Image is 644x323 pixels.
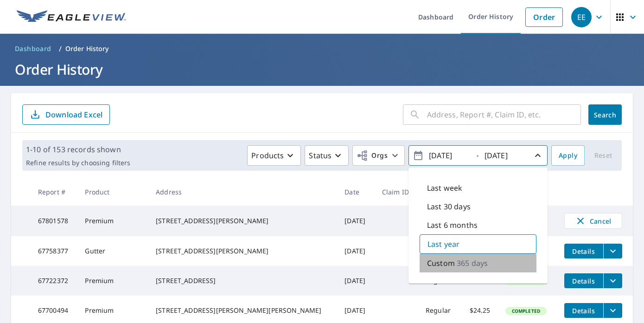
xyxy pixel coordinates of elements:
button: Apply [551,145,585,166]
button: Status [305,145,349,166]
p: Last year [427,239,459,250]
div: EE [571,7,592,27]
th: Date [337,178,374,206]
p: 365 days [457,258,488,269]
p: Order History [65,44,109,53]
button: filesDropdownBtn-67700494 [603,303,622,318]
div: Last week [420,179,536,197]
div: [STREET_ADDRESS][PERSON_NAME] [156,216,330,226]
h1: Order History [11,60,633,79]
th: Report # [31,178,78,206]
div: Last year [420,234,536,254]
p: Products [251,150,284,161]
img: EV Logo [17,10,126,24]
p: Custom [427,258,455,269]
button: - [408,145,548,166]
button: Cancel [564,213,622,229]
p: Last week [427,182,462,194]
span: Details [570,277,598,285]
input: yyyy/mm/dd [426,148,472,163]
button: filesDropdownBtn-67722372 [603,273,622,288]
p: Download Excel [45,110,102,120]
td: Premium [77,266,148,296]
div: [STREET_ADDRESS][PERSON_NAME][PERSON_NAME] [156,306,330,315]
th: Address [148,178,337,206]
p: Last 30 days [427,201,471,212]
input: Address, Report #, Claim ID, etc. [427,102,581,128]
p: Refine results by choosing filters [26,159,130,167]
td: [DATE] [337,236,374,266]
td: 67722372 [31,266,78,296]
button: Search [588,104,622,125]
button: detailsBtn-67722372 [564,273,603,288]
span: Completed [506,308,546,314]
span: Orgs [357,150,388,161]
td: [DATE] [337,266,374,296]
span: Dashboard [15,44,51,53]
div: Last 30 days [420,197,536,216]
button: detailsBtn-67758377 [564,244,603,258]
span: Details [570,306,598,315]
span: - [413,148,543,164]
nav: breadcrumb [11,41,633,56]
p: 1-10 of 153 records shown [26,144,130,155]
th: Claim ID [375,178,418,206]
span: Search [596,110,614,119]
span: Cancel [574,215,612,226]
li: / [59,43,62,54]
div: Custom365 days [420,254,536,272]
div: Last 6 months [420,216,536,234]
td: Gutter [77,236,148,266]
td: 67801578 [31,206,78,236]
p: Last 6 months [427,220,478,231]
th: Product [77,178,148,206]
a: Dashboard [11,41,55,56]
button: Orgs [352,145,405,166]
span: Details [570,247,598,256]
button: filesDropdownBtn-67758377 [603,244,622,258]
td: 67758377 [31,236,78,266]
span: Apply [559,150,577,161]
button: detailsBtn-67700494 [564,303,603,318]
div: [STREET_ADDRESS][PERSON_NAME] [156,246,330,256]
p: Status [309,150,332,161]
button: Products [247,145,301,166]
div: [STREET_ADDRESS] [156,276,330,285]
input: yyyy/mm/dd [482,148,527,163]
a: Order [525,7,563,27]
td: Premium [77,206,148,236]
button: Download Excel [22,104,110,125]
td: [DATE] [337,206,374,236]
